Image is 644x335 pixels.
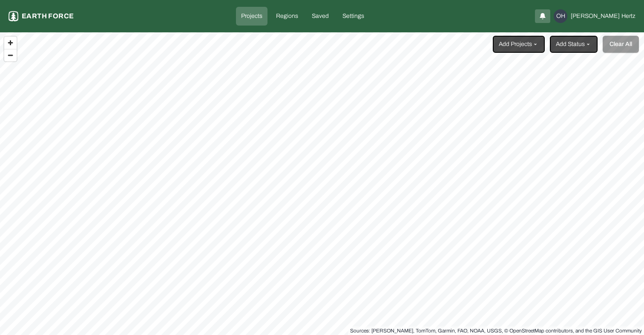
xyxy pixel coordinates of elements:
[550,36,598,53] button: Add Status
[22,11,74,21] p: Earth force
[4,49,17,61] button: Zoom out
[9,11,18,21] img: earthforce-logo-white-uG4MPadI.svg
[571,12,620,20] span: [PERSON_NAME]
[603,36,639,53] button: Clear All
[554,9,635,23] button: OH[PERSON_NAME]Hertz
[337,7,369,26] a: Settings
[621,12,635,20] span: Hertz
[236,7,267,26] a: Projects
[493,36,545,53] button: Add Projects
[350,326,642,335] div: Sources: [PERSON_NAME], TomTom, Garmin, FAO, NOAA, USGS, © OpenStreetMap contributors, and the GI...
[276,12,298,20] p: Regions
[312,12,329,20] p: Saved
[342,12,364,20] p: Settings
[307,7,334,26] a: Saved
[271,7,303,26] a: Regions
[4,37,17,49] button: Zoom in
[554,9,567,23] div: OH
[241,12,262,20] p: Projects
